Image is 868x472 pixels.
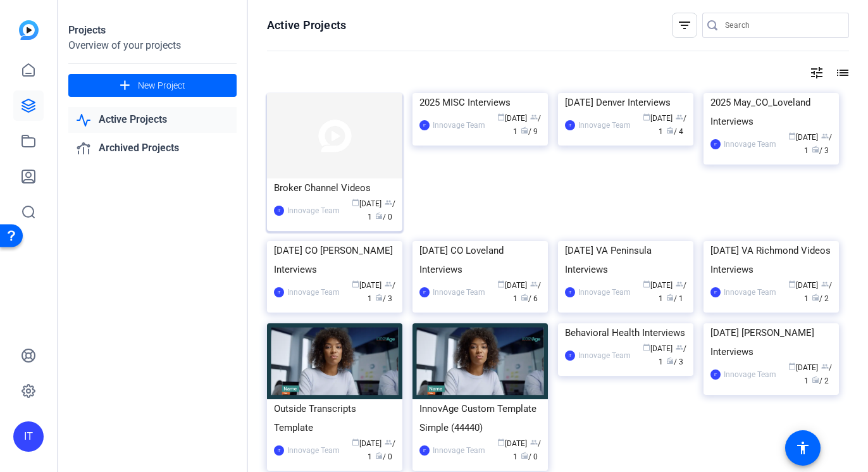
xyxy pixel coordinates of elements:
span: radio [666,294,674,301]
span: group [676,280,683,288]
span: calendar_today [497,113,505,121]
a: Active Projects [68,107,237,133]
div: IT [274,206,284,216]
span: calendar_today [788,280,796,288]
span: radio [666,357,674,364]
mat-icon: list [834,65,849,80]
div: Innovage Team [578,349,631,362]
div: Innovage Team [578,119,631,132]
mat-icon: filter_list [677,18,692,33]
span: [DATE] [643,114,673,123]
span: group [385,280,392,288]
button: New Project [68,74,237,97]
span: calendar_today [643,113,650,121]
span: calendar_today [788,132,796,140]
span: group [676,344,683,351]
div: IT [419,287,430,297]
span: / 2 [812,294,829,303]
span: [DATE] [352,199,381,208]
span: group [821,280,829,288]
span: New Project [138,79,185,92]
div: Innovage Team [724,138,776,151]
span: [DATE] [352,439,381,448]
span: [DATE] [788,281,818,290]
span: [DATE] [643,344,673,353]
span: calendar_today [788,363,796,370]
div: IT [274,445,284,456]
span: calendar_today [352,280,359,288]
span: group [530,280,538,288]
div: Innovage Team [724,286,776,299]
div: IT [710,370,721,380]
div: Innovage Team [287,204,340,217]
span: [DATE] [497,439,527,448]
span: [DATE] [788,363,818,372]
div: IT [565,120,575,130]
div: Innovage Team [578,286,631,299]
div: Broker Channel Videos [274,178,395,197]
span: / 0 [521,452,538,461]
span: radio [375,212,383,220]
span: / 3 [375,294,392,303]
div: [DATE] VA Richmond Videos Interviews [710,241,832,279]
span: radio [375,452,383,459]
div: 2025 MISC Interviews [419,93,541,112]
span: / 9 [521,127,538,136]
span: radio [521,294,528,301]
span: radio [666,127,674,134]
span: group [676,113,683,121]
mat-icon: accessibility [795,440,810,456]
span: radio [521,127,528,134]
span: radio [812,146,819,153]
span: radio [375,294,383,301]
span: / 6 [521,294,538,303]
div: Innovage Team [433,119,485,132]
span: calendar_today [497,280,505,288]
div: IT [13,421,44,452]
span: / 3 [666,357,683,366]
div: Behavioral Health Interviews [565,323,686,342]
mat-icon: add [117,78,133,94]
span: [DATE] [497,114,527,123]
span: [DATE] [497,281,527,290]
span: group [821,132,829,140]
div: [DATE] CO [PERSON_NAME] Interviews [274,241,395,279]
div: IT [274,287,284,297]
span: [DATE] [788,133,818,142]
span: / 2 [812,376,829,385]
span: / 0 [375,213,392,221]
span: calendar_today [497,438,505,446]
mat-icon: tune [809,65,824,80]
div: [DATE] VA Peninsula Interviews [565,241,686,279]
span: calendar_today [643,344,650,351]
span: / 1 [368,439,395,461]
div: [DATE] [PERSON_NAME] Interviews [710,323,832,361]
div: Projects [68,23,237,38]
span: group [530,113,538,121]
div: 2025 May_CO_Loveland Interviews [710,93,832,131]
div: Innovage Team [287,286,340,299]
div: Innovage Team [724,368,776,381]
span: / 1 [666,294,683,303]
span: [DATE] [352,281,381,290]
span: / 1 [368,199,395,221]
span: radio [812,294,819,301]
input: Search [725,18,839,33]
div: InnovAge Custom Template Simple (44440) [419,399,541,437]
div: Outside Transcripts Template [274,399,395,437]
div: Innovage Team [433,444,485,457]
div: [DATE] Denver Interviews [565,93,686,112]
span: calendar_today [352,438,359,446]
span: / 1 [659,344,686,366]
div: IT [419,445,430,456]
div: Innovage Team [287,444,340,457]
div: IT [419,120,430,130]
h1: Active Projects [267,18,346,33]
div: IT [710,287,721,297]
div: Innovage Team [433,286,485,299]
span: calendar_today [643,280,650,288]
span: group [385,438,392,446]
span: group [385,199,392,206]
span: group [821,363,829,370]
span: / 3 [812,146,829,155]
